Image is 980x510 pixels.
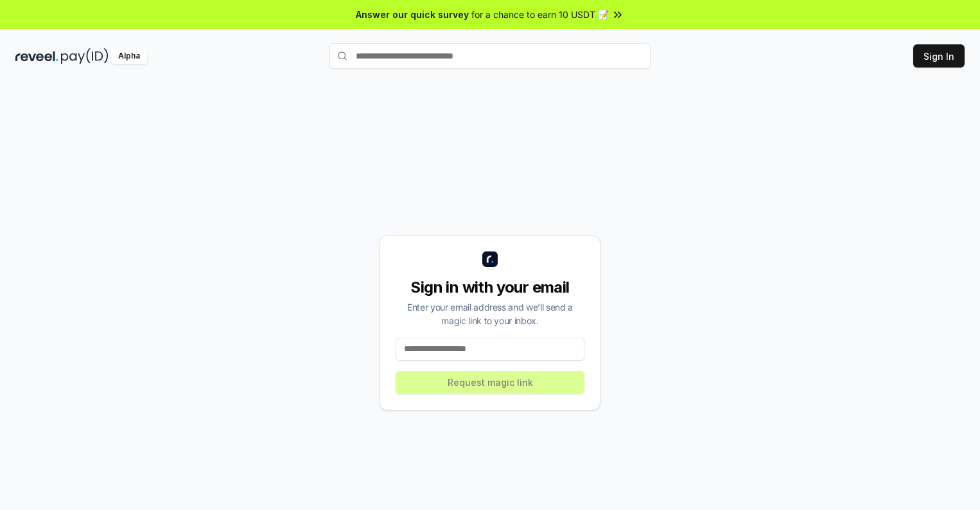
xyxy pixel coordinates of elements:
[482,251,498,267] img: logo_small
[913,44,965,68] button: Sign In
[15,48,58,64] img: reveel_dark
[111,48,147,64] div: Alpha
[356,8,469,21] span: Answer our quick survey
[61,48,109,64] img: pay_id
[396,300,584,327] div: Enter your email address and we’ll send a magic link to your inbox.
[471,8,609,21] span: for a chance to earn 10 USDT 📝
[396,277,584,298] div: Sign in with your email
